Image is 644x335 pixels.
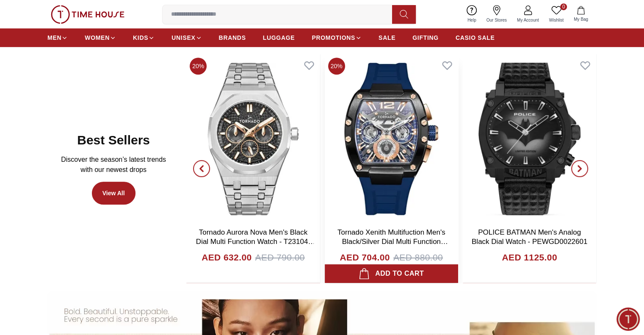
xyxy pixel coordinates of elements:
[263,33,295,42] span: LUGGAGE
[202,251,252,264] h4: AED 632.00
[171,30,202,45] a: UNISEX
[560,3,567,10] span: 0
[393,251,443,264] span: AED 880.00
[133,33,148,42] span: KIDS
[47,33,61,42] span: MEN
[462,3,481,25] a: Help
[412,30,439,45] a: GIFTING
[133,30,155,45] a: KIDS
[312,30,362,45] a: PROMOTIONS
[481,3,512,25] a: Our Stores
[502,251,557,264] h4: AED 1125.00
[379,30,395,45] a: SALE
[85,33,110,42] span: WOMEN
[85,30,116,45] a: WOMEN
[186,54,320,224] img: Tornado Aurora Nova Men's Black Dial Multi Function Watch - T23104-SBSBK
[464,17,480,23] span: Help
[472,228,587,246] a: POLICE BATMAN Men's Analog Black Dial Watch - PEWGD0022601
[570,16,591,22] span: My Bag
[255,251,304,264] span: AED 790.00
[337,228,448,255] a: Tornado Xenith Multifuction Men's Black/Silver Dial Multi Function Watch - T23105-SSBB
[340,251,390,264] h4: AED 704.00
[219,30,246,45] a: BRANDS
[569,4,593,24] button: My Bag
[544,3,569,25] a: 0Wishlist
[47,30,68,45] a: MEN
[456,33,495,42] span: CASIO SALE
[171,33,195,42] span: UNISEX
[616,307,640,331] div: Chat Widget
[51,5,124,24] img: ...
[463,54,596,224] img: POLICE BATMAN Men's Analog Black Dial Watch - PEWGD0022601
[412,33,439,42] span: GIFTING
[54,155,173,175] p: Discover the season’s latest trends with our newest drops
[325,54,458,224] img: Tornado Xenith Multifuction Men's Black/Silver Dial Multi Function Watch - T23105-SSBB
[263,30,295,45] a: LUGGAGE
[359,268,424,280] div: Add to cart
[92,182,135,205] a: View All
[456,30,495,45] a: CASIO SALE
[483,17,510,23] span: Our Stores
[328,58,345,75] span: 20%
[379,33,395,42] span: SALE
[325,264,458,283] button: Add to cart
[312,33,355,42] span: PROMOTIONS
[514,17,542,23] span: My Account
[196,228,315,255] a: Tornado Aurora Nova Men's Black Dial Multi Function Watch - T23104-SBSBK
[546,17,567,23] span: Wishlist
[219,33,246,42] span: BRANDS
[77,133,150,148] h2: Best Sellers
